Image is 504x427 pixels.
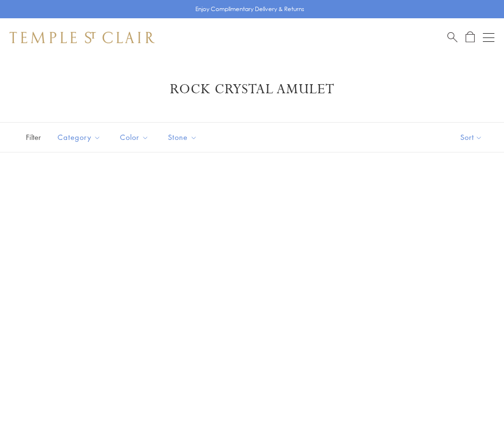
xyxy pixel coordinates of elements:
[161,126,204,148] button: Stone
[466,31,475,43] a: Open Shopping Bag
[483,32,494,43] button: Open navigation
[115,131,156,143] span: Color
[53,131,108,143] span: Category
[113,126,156,148] button: Color
[163,131,204,143] span: Stone
[195,4,304,14] p: Enjoy Complimentary Delivery & Returns
[447,31,457,43] a: Search
[50,126,108,148] button: Category
[10,32,155,43] img: Temple St. Clair
[439,123,504,152] button: Show sort by
[24,81,480,98] h1: Rock Crystal Amulet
